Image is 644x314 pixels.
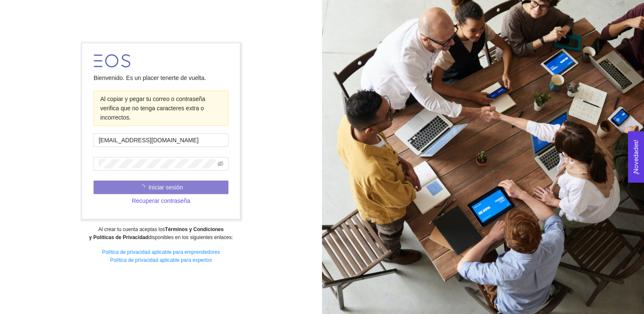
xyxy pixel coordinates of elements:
button: Open Feedback Widget [628,131,644,183]
strong: Términos y Condiciones y Políticas de Privacidad [89,226,223,240]
button: Recuperar contraseña [94,194,228,208]
input: Correo electrónico [94,133,228,147]
div: Al copiar y pegar tu correo o contraseña verifica que no tenga caracteres extra o incorrectos. [100,94,222,122]
a: Política de privacidad aplicable para emprendedores [102,249,220,255]
span: eye-invisible [217,161,223,167]
a: Política de privacidad aplicable para expertos [110,257,212,263]
span: Iniciar sesión [148,183,183,192]
button: Iniciar sesión [94,181,228,194]
div: Al crear tu cuenta aceptas los disponibles en los siguientes enlaces: [5,226,316,242]
span: loading [139,184,148,190]
img: LOGO [94,54,130,67]
span: Recuperar contraseña [132,196,191,205]
a: Recuperar contraseña [94,197,228,204]
div: Bienvenido. Es un placer tenerte de vuelta. [94,73,228,82]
